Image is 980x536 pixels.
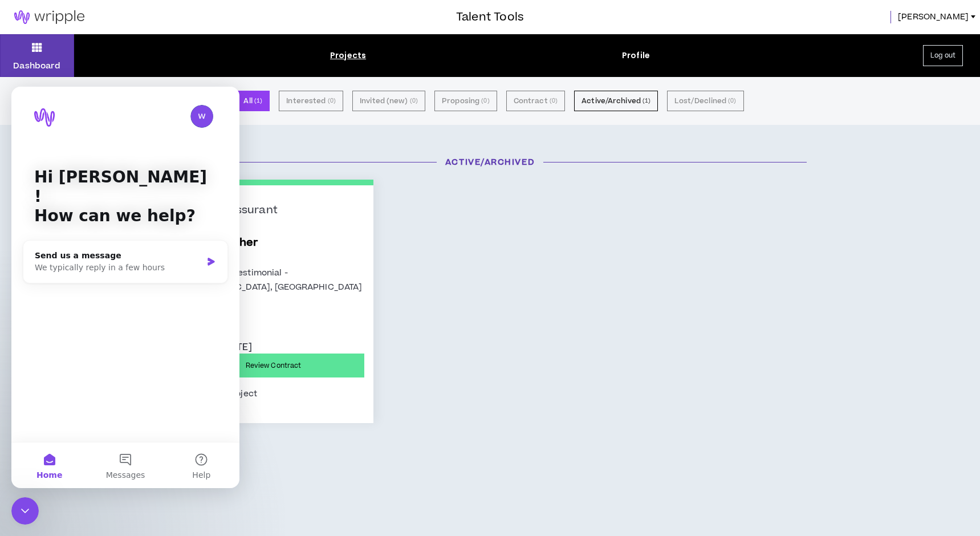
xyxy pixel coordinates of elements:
p: Estimated Fee [183,299,364,309]
small: ( 0 ) [410,96,418,106]
p: Timeline [183,330,364,340]
div: Profile [622,50,650,62]
div: We typically reply in a few hours [23,175,190,187]
iframe: Intercom live chat [11,87,239,488]
button: Active/Archived (1) [574,91,658,111]
button: Messages [76,356,152,401]
button: Log out [923,45,963,66]
iframe: Intercom live chat [11,497,39,525]
p: Assurant [229,204,278,217]
span: Home [25,384,51,392]
button: Contract (0) [506,91,565,111]
a: Review Contract [183,354,364,377]
p: Dashboard [13,60,60,72]
button: Interested (0) [279,91,343,111]
button: All (1) [236,91,270,111]
span: Help [181,384,199,392]
p: $2.10k [183,310,364,326]
small: ( 1 ) [643,96,650,106]
h3: Talent Tools [456,9,524,26]
button: Invited (new) (0) [352,91,425,111]
button: Help [152,356,228,401]
p: [DATE] - [DATE] [183,341,364,354]
small: ( 0 ) [550,96,558,106]
span: [PERSON_NAME] [898,11,969,23]
small: ( 0 ) [328,96,336,106]
small: ( 0 ) [481,96,489,106]
p: How can we help? [23,120,205,139]
button: Proposing (0) [434,91,497,111]
div: Send us a messageWe typically reply in a few hours [11,153,217,197]
span: Messages [95,384,134,392]
a: Videographer [183,235,364,266]
h3: Active/Archived [165,156,815,168]
div: Send us a message [23,163,190,175]
small: ( 0 ) [728,96,736,106]
small: ( 1 ) [254,96,262,106]
button: Lost/Declined (0) [667,91,743,111]
p: AGA Dealer Testimonial - [GEOGRAPHIC_DATA], [GEOGRAPHIC_DATA] [183,266,364,294]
